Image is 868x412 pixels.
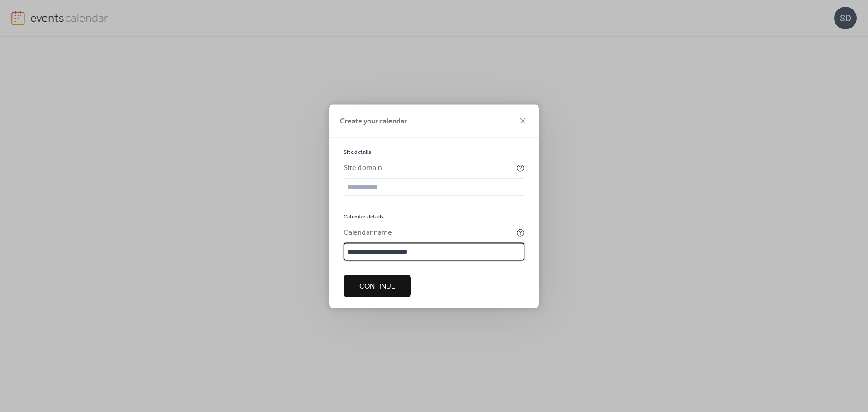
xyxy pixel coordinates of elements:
span: Site details [344,148,371,156]
span: Continue [359,281,395,292]
button: Continue [344,275,411,297]
div: Site domain [344,162,514,173]
div: Calendar name [344,227,514,238]
span: Calendar details [344,213,384,220]
span: Create your calendar [340,116,407,127]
